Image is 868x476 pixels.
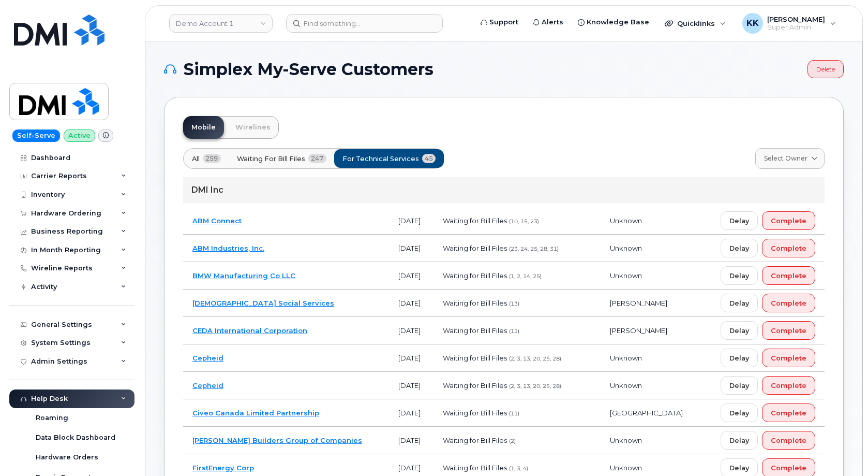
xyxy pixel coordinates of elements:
a: BMW Manufacturing Co LLC [192,271,295,280]
span: Delay [729,381,749,391]
span: Complete [771,436,806,445]
span: (10, 15, 23) [509,218,539,225]
button: Delay [721,211,758,230]
button: Complete [762,431,815,450]
span: Unknown [610,271,642,280]
a: [PERSON_NAME] Builders Group of Companies [192,436,362,444]
button: Delay [721,403,758,422]
span: (1, 2, 14, 25) [509,273,542,280]
span: Delay [729,298,749,308]
td: [DATE] [389,207,433,235]
span: Complete [771,271,806,281]
button: Delay [721,431,758,450]
span: Complete [771,408,806,418]
td: [DATE] [389,290,433,317]
a: Wirelines [227,116,279,139]
td: [DATE] [389,262,433,290]
a: ABM Industries, Inc. [192,244,264,252]
button: Delay [721,266,758,285]
span: Waiting for Bill Files [443,299,507,307]
span: Waiting for Bill Files [443,271,507,280]
span: (11) [509,410,519,417]
span: Select Owner [764,154,807,163]
span: Waiting for Bill Files [443,354,507,362]
span: Delay [729,436,749,445]
td: [DATE] [389,427,433,454]
span: All [192,154,200,164]
span: 259 [203,154,221,163]
button: Complete [762,211,815,230]
span: Delay [729,353,749,363]
a: Mobile [183,116,224,139]
a: ABM Connect [192,217,242,225]
span: Complete [771,463,806,473]
button: Complete [762,294,815,312]
span: Delay [729,463,749,473]
span: Unknown [610,436,642,444]
a: CEDA International Corporation [192,326,307,335]
span: (13) [509,300,519,307]
span: (11) [509,328,519,335]
span: Waiting for Bill Files [443,217,507,225]
a: Delete [807,60,844,78]
span: Complete [771,216,806,226]
span: Complete [771,326,806,336]
td: [DATE] [389,317,433,344]
span: (23, 24, 25, 28, 31) [509,246,559,252]
div: DMI Inc [183,177,825,203]
span: Complete [771,298,806,308]
button: Delay [721,376,758,395]
button: Complete [762,403,815,422]
td: [DATE] [389,344,433,372]
span: Waiting for Bill Files [443,464,507,472]
span: [PERSON_NAME] [610,326,667,335]
span: Waiting for Bill Files [443,436,507,444]
span: Unknown [610,381,642,390]
span: Unknown [610,354,642,362]
a: Cepheid [192,354,223,362]
span: [GEOGRAPHIC_DATA] [610,409,683,417]
a: Select Owner [755,148,825,169]
button: Delay [721,349,758,367]
span: Delay [729,408,749,418]
button: Delay [721,239,758,257]
span: (2, 3, 13, 20, 25, 28) [509,355,561,362]
td: [DATE] [389,399,433,427]
span: (2, 3, 13, 20, 25, 28) [509,383,561,390]
span: Waiting for Bill Files [443,326,507,335]
span: Waiting for Bill Files [237,154,305,164]
button: Delay [721,321,758,340]
td: [DATE] [389,235,433,262]
span: Unknown [610,244,642,252]
a: [DEMOGRAPHIC_DATA] Social Services [192,299,334,307]
span: Waiting for Bill Files [443,409,507,417]
span: Delay [729,326,749,336]
span: [PERSON_NAME] [610,299,667,307]
span: Complete [771,353,806,363]
button: Complete [762,266,815,285]
span: Unknown [610,217,642,225]
button: Complete [762,321,815,340]
span: Complete [771,381,806,391]
span: (2) [509,438,516,444]
button: Complete [762,376,815,395]
span: Waiting for Bill Files [443,381,507,390]
td: [DATE] [389,372,433,399]
button: Complete [762,349,815,367]
span: Complete [771,243,806,253]
span: Delay [729,271,749,281]
span: Delay [729,243,749,253]
span: Simplex My-Serve Customers [184,62,433,77]
span: Delay [729,216,749,226]
a: Cepheid [192,381,223,390]
span: Waiting for Bill Files [443,244,507,252]
button: Complete [762,239,815,257]
span: Unknown [610,464,642,472]
button: Delay [721,294,758,312]
a: Civeo Canada Limited Partnership [192,409,319,417]
span: (1, 3, 4) [509,465,528,472]
span: 247 [308,154,326,163]
a: FirstEnergy Corp [192,464,254,472]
